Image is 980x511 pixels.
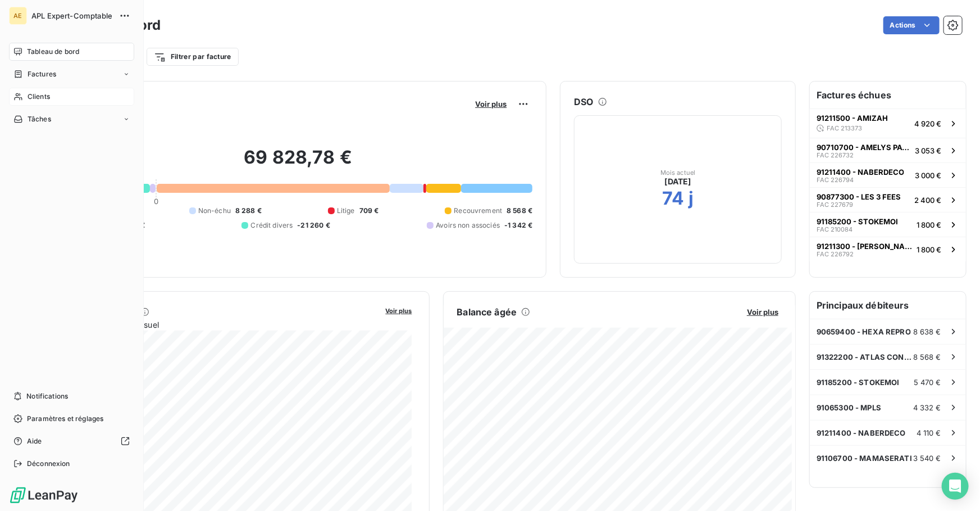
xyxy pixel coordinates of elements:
[297,220,330,230] span: -21 260 €
[147,48,239,66] button: Filtrer par facture
[475,100,507,108] span: Voir plus
[660,169,696,176] span: Mois actuel
[817,168,904,177] span: 91211400 - NABERDECO
[689,187,694,210] h2: j
[817,327,911,336] span: 90659400 - HEXA REPRO
[9,486,79,504] img: Logo LeanPay
[386,307,412,315] span: Voir plus
[665,176,691,187] span: [DATE]
[817,192,901,201] span: 90877300 - LES 3 FEES
[817,242,912,251] span: 91211300 - [PERSON_NAME]
[27,459,70,469] span: Déconnexion
[883,16,940,34] button: Actions
[198,206,231,216] span: Non-échu
[454,206,502,216] span: Recouvrement
[917,220,941,229] span: 1 800 €
[913,352,941,361] span: 8 568 €
[436,220,500,230] span: Avoirs non associés
[250,220,293,230] span: Crédit divers
[810,162,966,187] button: 91211400 - NABERDECOFAC 2267943 000 €
[917,428,941,437] span: 4 110 €
[817,428,906,437] span: 91211400 - NABERDECO
[810,292,966,319] h6: Principaux débiteurs
[914,119,941,128] span: 4 920 €
[817,114,888,123] span: 91211500 - AMIZAH
[26,391,68,401] span: Notifications
[747,307,778,316] span: Voir plus
[942,473,969,500] div: Open Intercom Messenger
[810,237,966,261] button: 91211300 - [PERSON_NAME]FAC 2267921 800 €
[31,11,112,20] span: APL Expert-Comptable
[154,197,158,206] span: 0
[662,187,684,210] h2: 74
[382,305,416,315] button: Voir plus
[28,92,50,102] span: Clients
[817,352,913,361] span: 91322200 - ATLAS CONSTRUCTION
[817,177,854,183] span: FAC 226794
[914,378,941,387] span: 5 470 €
[337,206,355,216] span: Litige
[63,146,532,180] h2: 69 828,78 €
[810,187,966,212] button: 90877300 - LES 3 FEESFAC 2276792 400 €
[504,220,532,230] span: -1 342 €
[457,305,517,319] h6: Balance âgée
[827,125,862,132] span: FAC 213373
[28,69,56,79] span: Factures
[913,403,941,412] span: 4 332 €
[810,212,966,237] button: 91185200 - STOKEMOIFAC 2100841 800 €
[235,206,262,216] span: 8 288 €
[744,307,782,317] button: Voir plus
[507,206,532,216] span: 8 568 €
[913,327,941,336] span: 8 638 €
[9,7,27,25] div: AE
[810,82,966,108] h6: Factures échues
[817,152,854,159] span: FAC 226732
[817,143,910,152] span: 90710700 - AMELYS PATRIMOINE
[915,171,941,180] span: 3 000 €
[915,146,941,155] span: 3 053 €
[914,196,941,205] span: 2 400 €
[810,138,966,162] button: 90710700 - AMELYS PATRIMOINEFAC 2267323 053 €
[9,432,134,450] a: Aide
[27,47,79,57] span: Tableau de bord
[810,108,966,138] button: 91211500 - AMIZAHFAC 2133734 920 €
[817,226,853,233] span: FAC 210084
[27,436,42,446] span: Aide
[817,217,898,226] span: 91185200 - STOKEMOI
[359,206,379,216] span: 709 €
[913,454,941,463] span: 3 540 €
[817,251,854,257] span: FAC 226792
[63,319,378,331] span: Chiffre d'affaires mensuel
[817,403,881,412] span: 91065300 - MPLS
[28,114,51,124] span: Tâches
[917,245,941,254] span: 1 800 €
[817,378,900,387] span: 91185200 - STOKEMOI
[574,95,593,108] h6: DSO
[472,99,510,109] button: Voir plus
[817,201,853,208] span: FAC 227679
[27,414,103,424] span: Paramètres et réglages
[817,454,912,463] span: 91106700 - MAMASERATI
